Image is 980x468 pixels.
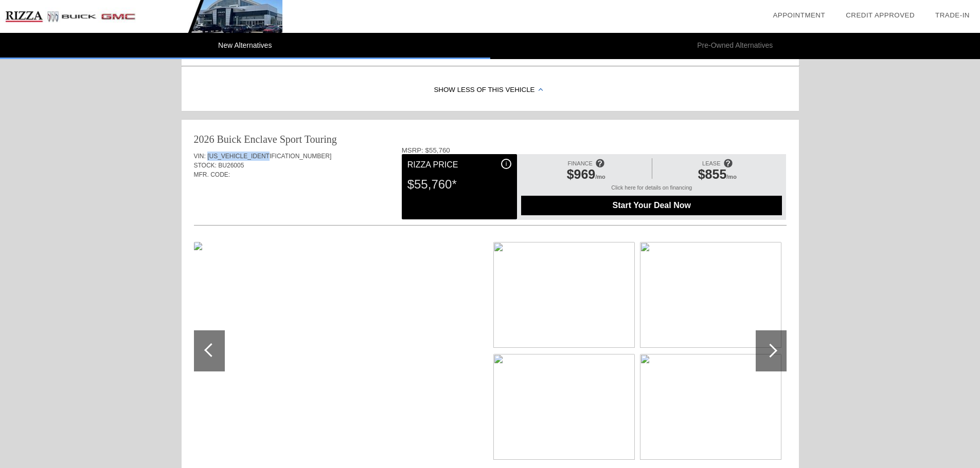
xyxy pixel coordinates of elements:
div: Show Less of this Vehicle [182,70,799,111]
img: 768E84E3-D423-43DC-9723-841D7431212C [493,354,635,460]
img: C0143089-C6B2-4877-BCC4-35DC3974A468 [493,242,635,348]
span: [US_VEHICLE_IDENTIFICATION_NUMBER] [207,153,331,160]
a: Credit Approved [846,11,915,19]
span: $969 [567,167,596,181]
a: Appointment [773,11,825,19]
div: Click here for details on financing [521,184,782,196]
a: Trade-In [935,11,970,19]
div: $55,760* [407,171,511,198]
img: C2B3C1FF-F1A1-4F4C-8CE4-FDCF6DEF8BD5 [194,242,486,460]
div: i [501,159,511,169]
span: Start Your Deal Now [534,201,769,210]
div: Sport Touring [280,132,337,146]
span: LEASE [702,160,720,166]
span: $855 [698,167,727,181]
div: Quoted on [DATE] 11:47:04 AM [194,195,787,211]
span: MFR. CODE: [194,171,230,178]
div: Rizza Price [407,159,511,171]
span: STOCK: [194,162,217,169]
span: BU26005 [218,162,244,169]
img: 2C1CC3EF-9A85-46E0-94BB-0B343FE7C04D [640,354,781,460]
span: VIN: [194,153,206,160]
div: MSRP: $55,760 [402,146,787,154]
span: FINANCE [568,160,593,166]
div: /mo [657,167,777,184]
img: 29E1D746-57C5-4392-9453-849C93DA72B3 [640,242,781,348]
div: 2026 Buick Enclave [194,132,277,146]
div: /mo [526,167,646,184]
